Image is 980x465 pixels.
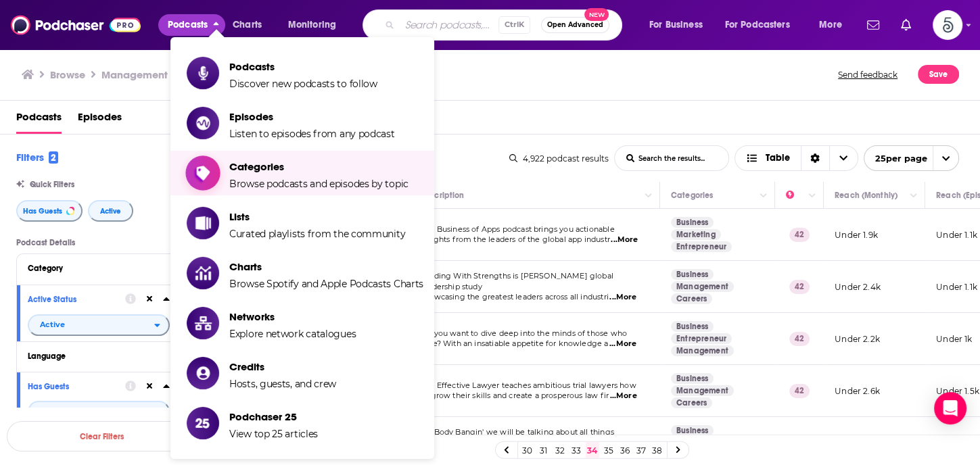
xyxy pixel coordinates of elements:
span: Active [40,321,65,328]
div: Language [28,351,161,361]
span: Browse podcasts and episodes by topic [229,178,409,190]
h1: Management [101,68,168,81]
a: Show notifications dropdown [862,14,885,36]
p: Under 1.1k [936,281,977,293]
div: Sort Direction [801,146,829,170]
button: Send feedback [834,65,902,84]
span: For Podcasters [725,16,790,34]
a: Charts [224,14,270,36]
button: open menu [640,14,720,36]
div: Category [28,264,161,273]
span: Explore network catalogues [229,328,356,340]
a: Browse [50,68,85,81]
span: ...More [609,292,636,303]
button: Category [28,260,170,276]
span: insights from the leaders of the global app industr [421,235,610,244]
span: Table [766,153,790,163]
div: Has Guests [28,382,116,391]
button: Column Actions [640,188,657,204]
button: open menu [279,14,354,36]
span: Charts [229,260,423,273]
button: Column Actions [804,188,820,204]
a: 36 [618,442,632,458]
button: close menu [158,14,225,36]
span: Monitoring [288,16,336,34]
span: Quick Filters [30,180,74,189]
div: Categories [671,187,713,203]
button: Clear Filters [7,421,196,451]
span: Ctrl K [498,16,530,34]
div: 4,922 podcast results [509,153,609,164]
span: Listen to episodes from any podcast [229,128,395,140]
span: The Business of Apps podcast brings you actionable [421,224,615,234]
h2: filter dropdown [28,401,170,422]
span: More [819,16,842,34]
p: 42 [789,280,810,293]
a: Management [671,345,734,356]
span: Charts [233,16,262,34]
span: Open Advanced [547,22,603,28]
button: Has Guests [28,378,125,395]
h2: Filters [16,151,58,164]
span: Categories [229,160,409,173]
a: Entrepreneur [671,241,732,252]
span: Do you want to dive deep into the minds of those who [421,328,627,338]
a: 37 [634,442,648,458]
a: Entrepreneur [671,333,732,344]
button: Column Actions [906,188,922,204]
span: View top 25 articles [229,428,318,440]
span: Episodes [229,110,395,123]
a: 30 [521,442,534,458]
img: Podchaser - Follow, Share and Rate Podcasts [11,12,141,38]
span: Active [100,207,121,215]
a: Business [671,321,714,332]
span: Curated playlists from the community [229,228,405,240]
span: Browse Spotify and Apple Podcasts Charts [229,278,423,290]
span: Podcasts [168,16,208,34]
button: open menu [864,145,959,171]
span: The Effective Lawyer teaches ambitious trial lawyers how [421,381,636,390]
button: Choose View [734,145,858,171]
a: Management [671,281,734,292]
button: Active [88,200,133,222]
span: showcasing the greatest leaders across all industri [421,292,609,301]
a: Business [671,373,714,384]
span: dare? With an insatiable appetite for knowledge a [421,339,608,348]
span: Discover new podcasts to follow [229,78,377,90]
span: Podchaser 25 [229,410,318,423]
input: Search podcasts, credits, & more... [400,14,498,36]
button: Show profile menu [933,10,962,40]
span: 25 per page [864,148,927,169]
a: Show notifications dropdown [895,14,916,36]
button: open menu [28,314,170,336]
p: Under 1.1k [936,229,977,241]
a: Episodes [78,106,122,134]
span: Credits [229,360,336,373]
p: Under 1.5k [936,385,979,397]
p: Under 1.9k [835,229,878,241]
a: Podcasts [16,106,62,134]
a: 34 [586,442,599,458]
img: User Profile [933,10,962,40]
a: Careers [671,293,712,304]
span: Logged in as Spiral5-G2 [933,10,962,40]
span: ...More [609,391,636,401]
a: 38 [651,442,664,458]
a: Management [671,385,734,396]
span: ...More [609,339,636,349]
button: Column Actions [755,188,772,204]
button: open menu [716,14,810,36]
button: Language [28,347,170,364]
span: Lists [229,210,405,223]
p: Podcast Details [16,238,181,247]
a: Careers [671,397,712,408]
a: Business [671,217,714,228]
span: Leading With Strengths is [PERSON_NAME] global leadership study [421,271,613,291]
p: Under 2.6k [835,385,880,397]
p: Under 2.2k [835,333,880,345]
